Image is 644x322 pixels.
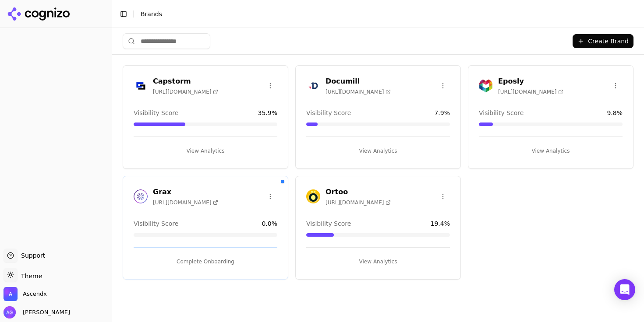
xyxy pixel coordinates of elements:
[607,108,623,117] span: 9.8 %
[479,144,623,158] button: View Analytics
[326,88,391,95] span: [URL][DOMAIN_NAME]
[498,76,563,87] h3: Eposly
[19,308,70,316] span: [PERSON_NAME]
[153,187,218,197] h3: Grax
[306,144,450,158] button: View Analytics
[262,219,277,228] span: 0.0 %
[614,279,635,300] div: Open Intercom Messenger
[306,79,320,93] img: Documill
[326,76,391,87] h3: Documill
[258,108,277,117] span: 35.9 %
[153,88,218,95] span: [URL][DOMAIN_NAME]
[479,108,524,117] span: Visibility Score
[306,255,450,269] button: View Analytics
[23,290,47,298] span: Ascendx
[326,187,391,197] h3: Ortoo
[153,199,218,206] span: [URL][DOMAIN_NAME]
[4,287,18,301] img: Ascendx
[134,189,148,203] img: Grax
[134,79,148,93] img: Capstorm
[306,108,351,117] span: Visibility Score
[4,306,16,318] img: Amy Grenham
[434,108,450,117] span: 7.9 %
[134,144,277,158] button: View Analytics
[431,219,450,228] span: 19.4 %
[573,34,633,48] button: Create Brand
[18,273,42,280] span: Theme
[153,76,218,87] h3: Capstorm
[134,108,178,117] span: Visibility Score
[141,10,162,17] span: Brands
[306,219,351,228] span: Visibility Score
[479,79,493,93] img: Eposly
[18,251,45,260] span: Support
[4,287,47,301] button: Open organization switcher
[326,199,391,206] span: [URL][DOMAIN_NAME]
[134,219,178,228] span: Visibility Score
[141,10,619,18] nav: breadcrumb
[4,306,70,318] button: Open user button
[306,189,320,203] img: Ortoo
[498,88,563,95] span: [URL][DOMAIN_NAME]
[134,255,277,269] button: Complete Onboarding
